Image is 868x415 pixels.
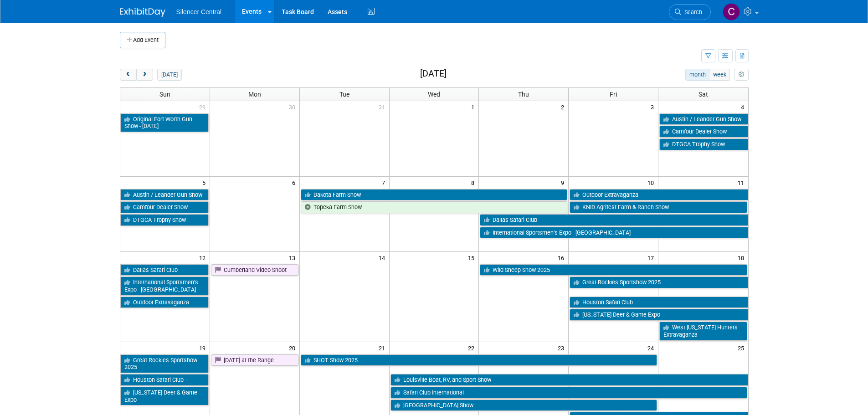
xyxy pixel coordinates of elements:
[301,189,568,201] a: Dakota Farm Show
[480,214,748,226] a: Dallas Safari Club
[610,91,617,98] span: Fri
[120,113,209,132] a: Original Fort Worth Gun Show - [DATE]
[659,126,748,138] a: Camfour Dealer Show
[428,91,440,98] span: Wed
[570,309,748,321] a: [US_STATE] Deer & Game Expo
[381,177,389,188] span: 7
[560,101,568,113] span: 2
[681,9,702,15] span: Search
[570,297,748,308] a: Houston Safari Club
[378,101,389,113] span: 31
[120,8,165,17] img: ExhibitDay
[248,91,261,98] span: Mon
[120,374,209,386] a: Houston Safari Club
[560,177,568,188] span: 9
[120,297,209,308] a: Outdoor Extravaganza
[176,8,222,15] span: Silencer Central
[390,374,748,386] a: Louisville Boat, RV, and Sport Show
[288,342,299,354] span: 20
[699,91,708,98] span: Sat
[120,354,209,373] a: Great Rockies Sportshow 2025
[159,91,170,98] span: Sun
[301,354,657,366] a: SHOT Show 2025
[420,69,447,79] h2: [DATE]
[301,201,568,213] a: Topeka Farm Show
[737,342,748,354] span: 25
[737,177,748,188] span: 11
[647,177,658,188] span: 10
[659,322,747,340] a: West [US_STATE] Hunters Extravaganza
[288,101,299,113] span: 30
[120,189,209,201] a: Austin / Leander Gun Show
[120,264,209,276] a: Dallas Safari Club
[685,69,709,81] button: month
[557,252,568,263] span: 16
[291,177,299,188] span: 6
[669,4,711,20] a: Search
[339,91,349,98] span: Tue
[120,201,209,213] a: Camfour Dealer Show
[390,400,657,411] a: [GEOGRAPHIC_DATA] Show
[211,264,298,276] a: Cumberland Video Shoot
[709,69,730,81] button: week
[723,3,740,20] img: Cade Cox
[467,342,478,354] span: 22
[480,264,747,276] a: Wild Sheep Show 2025
[739,72,745,78] i: Personalize Calendar
[737,252,748,263] span: 18
[136,69,153,81] button: next
[467,252,478,263] span: 15
[470,177,478,188] span: 8
[120,32,165,48] button: Add Event
[659,113,748,125] a: Austin / Leander Gun Show
[518,91,529,98] span: Thu
[557,342,568,354] span: 23
[570,201,747,213] a: KNID Agrifest Farm & Ranch Show
[198,342,210,354] span: 19
[201,177,210,188] span: 5
[120,214,209,226] a: DTGCA Trophy Show
[734,69,748,81] button: myCustomButton
[480,227,748,239] a: International Sportsmen’s Expo - [GEOGRAPHIC_DATA]
[470,101,478,113] span: 1
[378,252,389,263] span: 14
[120,387,209,405] a: [US_STATE] Deer & Game Expo
[659,138,748,150] a: DTGCA Trophy Show
[647,342,658,354] span: 24
[157,69,181,81] button: [DATE]
[120,69,137,81] button: prev
[198,252,210,263] span: 12
[211,354,298,366] a: [DATE] at the Range
[740,101,748,113] span: 4
[650,101,658,113] span: 3
[288,252,299,263] span: 13
[570,189,748,201] a: Outdoor Extravaganza
[390,387,747,399] a: Safari Club International
[378,342,389,354] span: 21
[570,277,748,288] a: Great Rockies Sportshow 2025
[120,277,209,295] a: International Sportsmen’s Expo - [GEOGRAPHIC_DATA]
[647,252,658,263] span: 17
[198,101,210,113] span: 29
